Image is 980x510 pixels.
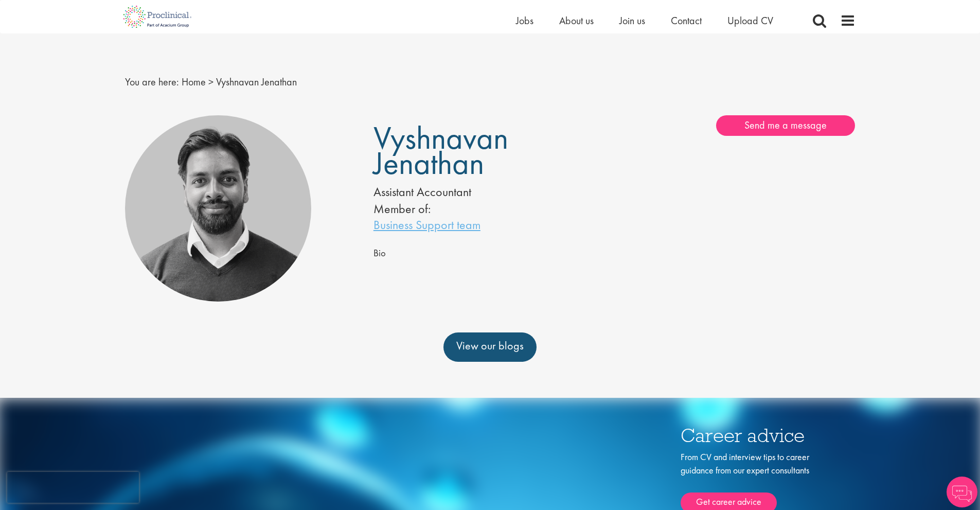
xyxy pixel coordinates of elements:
a: Contact [671,14,702,27]
span: > [208,75,213,89]
a: Business Support team [373,217,480,233]
span: Bio [373,247,386,259]
a: Jobs [516,14,533,27]
span: Vyshnavan Jenathan [216,75,297,89]
a: View our blogs [443,332,537,361]
a: Upload CV [727,14,773,27]
h3: Career advice [681,426,819,446]
label: Member of: [373,201,431,217]
div: Assistant Accountant [373,183,583,201]
img: Chatbot [947,477,977,507]
iframe: reCAPTCHA [7,472,139,503]
a: breadcrumb link [182,75,206,89]
span: Vyshnavan Jenathan [373,117,508,184]
a: Send me a message [716,115,855,136]
a: About us [559,14,594,27]
img: Vyshnavan Jenathan [125,115,312,302]
a: Join us [619,14,645,27]
span: You are here: [125,75,179,89]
